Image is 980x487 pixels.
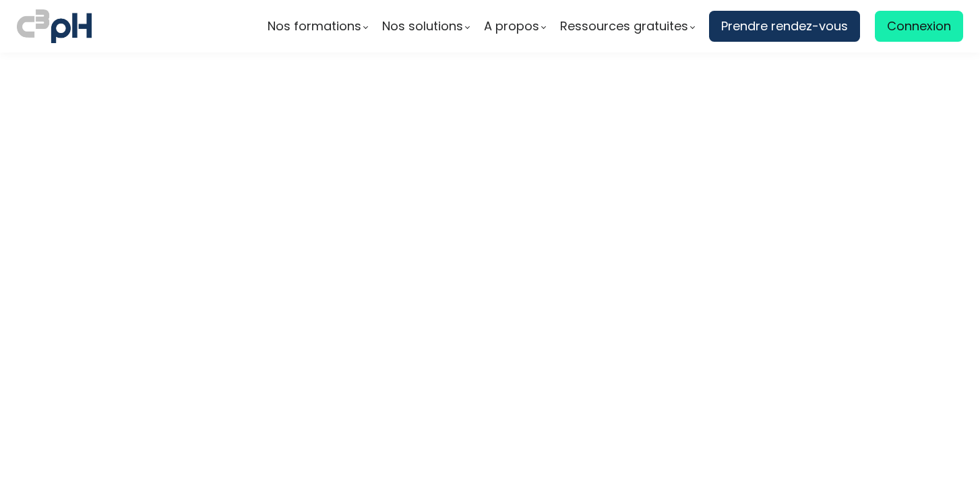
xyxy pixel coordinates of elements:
a: Prendre rendez-vous [709,11,860,42]
span: Nos formations [268,16,361,36]
span: Nos solutions [382,16,463,36]
a: Connexion [875,11,963,42]
span: Prendre rendez-vous [721,16,848,36]
span: Connexion [887,16,951,36]
span: A propos [484,16,539,36]
img: logo C3PH [17,7,92,46]
span: Ressources gratuites [560,16,688,36]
